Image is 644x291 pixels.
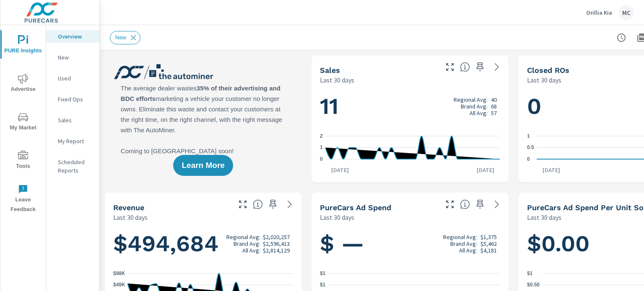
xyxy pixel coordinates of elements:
[3,112,43,133] span: My Market
[619,5,634,20] div: MC
[266,198,280,211] span: Save this to your personalized report
[320,270,326,276] text: $1
[0,25,46,218] div: nav menu
[471,166,500,174] p: [DATE]
[58,116,93,124] p: Sales
[46,51,99,64] div: New
[480,240,497,247] p: $5,462
[58,95,93,103] p: Fixed Ops
[263,234,290,240] p: $2,020,257
[443,60,457,74] button: Make Fullscreen
[320,229,500,258] h1: $ —
[491,96,497,103] p: 40
[236,198,249,211] button: Make Fullscreen
[3,151,43,171] span: Tools
[46,72,99,85] div: Used
[527,282,540,288] text: $0.50
[46,30,99,43] div: Overview
[320,203,391,212] h5: PureCars Ad Spend
[490,198,504,211] a: See more details in report
[283,198,296,211] a: See more details in report
[527,145,534,151] text: 0.5
[443,234,477,240] p: Regional Avg:
[461,103,488,110] p: Brand Avg:
[459,247,477,254] p: All Avg:
[263,240,290,247] p: $2,596,413
[46,93,99,106] div: Fixed Ops
[58,74,93,82] p: Used
[454,96,488,103] p: Regional Avg:
[527,75,561,85] p: Last 30 days
[586,9,612,16] p: Orillia Kia
[473,60,487,74] span: Save this to your personalized report
[325,166,355,174] p: [DATE]
[537,166,566,174] p: [DATE]
[450,240,477,247] p: Brand Avg:
[113,229,293,258] h1: $494,684
[46,135,99,147] div: My Report
[113,212,148,222] p: Last 30 days
[460,199,470,209] span: Total cost of media for all PureCars channels for the selected dealership group over the selected...
[320,133,323,139] text: 2
[113,203,144,212] h5: Revenue
[3,184,43,214] span: Leave Feedback
[3,74,43,94] span: Advertise
[320,75,354,85] p: Last 30 days
[527,66,569,75] h5: Closed ROs
[182,162,224,169] span: Learn More
[490,60,504,74] a: See more details in report
[443,198,457,211] button: Make Fullscreen
[491,103,497,110] p: 68
[242,247,260,254] p: All Avg:
[320,92,500,121] h1: 11
[527,156,530,162] text: 0
[320,156,323,162] text: 0
[320,282,326,288] text: $1
[3,35,43,56] span: PURE Insights
[253,199,263,209] span: Total sales revenue over the selected date range. [Source: This data is sourced from the dealer’s...
[110,31,140,44] div: New
[460,62,470,72] span: Number of vehicles sold by the dealership over the selected date range. [Source: This data is sou...
[110,34,131,41] span: New
[320,212,354,222] p: Last 30 days
[46,114,99,126] div: Sales
[58,137,93,145] p: My Report
[473,198,487,211] span: Save this to your personalized report
[46,156,99,177] div: Scheduled Reports
[58,32,93,41] p: Overview
[58,53,93,62] p: New
[480,247,497,254] p: $4,181
[527,133,530,139] text: 1
[527,212,561,222] p: Last 30 days
[263,247,290,254] p: $2,814,129
[491,110,497,116] p: 57
[320,145,323,151] text: 1
[527,270,533,276] text: $1
[320,66,340,75] h5: Sales
[113,282,125,288] text: $49K
[470,110,488,116] p: All Avg:
[173,155,233,176] button: Learn More
[113,270,125,276] text: $98K
[234,240,260,247] p: Brand Avg:
[58,158,93,175] p: Scheduled Reports
[226,234,260,240] p: Regional Avg:
[480,234,497,240] p: $1,375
